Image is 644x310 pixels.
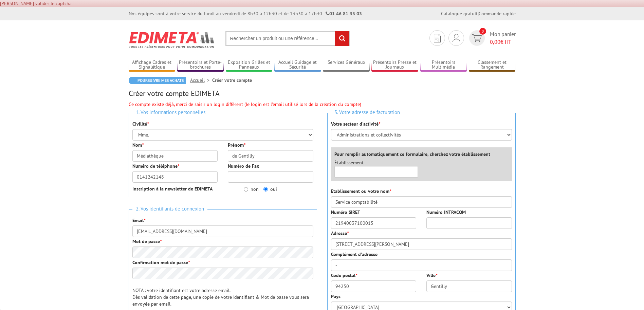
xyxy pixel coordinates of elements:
label: Complément d'adresse [331,251,378,258]
label: Votre secteur d'activité [331,121,380,127]
img: devis rapide [434,34,441,42]
a: Présentoirs Presse et Journaux [371,59,418,71]
img: Edimeta [129,27,215,52]
a: Présentoirs Multimédia [420,59,467,71]
label: Civilité [132,121,149,127]
label: Mot de passe [132,238,162,245]
input: oui [263,187,268,192]
a: Classement et Rangement [469,59,516,71]
label: Email [132,217,145,224]
span: Mon panier [490,30,516,46]
label: Code postal [331,272,357,279]
a: Commande rapide [479,11,516,17]
a: devis rapide 0 Mon panier 0,00€ HT [467,30,516,46]
label: Pour remplir automatiquement ce formulaire, cherchez votre établissement [334,151,490,158]
div: Établissement [329,159,423,178]
span: 0 [479,28,486,35]
label: Numéro de Fax [228,163,259,169]
label: Nom [132,142,144,148]
strong: 01 46 81 33 03 [326,11,362,17]
label: Prénom [228,142,245,148]
h2: Créer votre compte EDIMETA [129,89,516,97]
div: Ce compte existe déjà, merci de saisir un login différent (le login est l'email utilisé lors de l... [129,101,516,108]
label: Numéro INTRACOM [426,209,466,216]
p: NOTA : votre identifiant est votre adresse email. Dès validation de cette page, une copie de votr... [132,287,313,307]
label: oui [263,186,277,193]
strong: Inscription à la newsletter de EDIMETA [132,186,213,192]
img: devis rapide [472,34,482,42]
input: Rechercher un produit ou une référence... [225,31,350,46]
span: € HT [490,38,516,46]
a: Catalogue gratuit [441,11,478,17]
span: 0,00 [490,38,500,45]
img: devis rapide [453,34,460,42]
a: Services Généraux [323,59,370,71]
input: rechercher [335,31,349,46]
label: Numéro SIRET [331,209,360,216]
label: Etablissement ou votre nom [331,188,391,195]
label: Confirmation mot de passe [132,259,190,266]
li: Créer votre compte [212,77,252,84]
a: Accueil [190,77,212,83]
div: | [441,10,516,17]
a: Affichage Cadres et Signalétique [129,59,176,71]
label: Ville [426,272,437,279]
span: 3. Votre adresse de facturation [331,108,403,117]
a: Poursuivre mes achats [129,77,186,84]
label: Pays [331,293,341,300]
div: Nos équipes sont à votre service du lundi au vendredi de 8h30 à 12h30 et de 13h30 à 17h30 [129,10,362,17]
input: non [244,187,248,192]
label: Numéro de téléphone [132,163,179,169]
label: non [244,186,259,193]
a: Exposition Grilles et Panneaux [226,59,273,71]
span: 1. Vos informations personnelles [132,108,209,117]
label: Adresse [331,230,349,237]
a: Présentoirs et Porte-brochures [177,59,224,71]
a: Accueil Guidage et Sécurité [274,59,321,71]
span: 2. Vos identifiants de connexion [132,204,207,214]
